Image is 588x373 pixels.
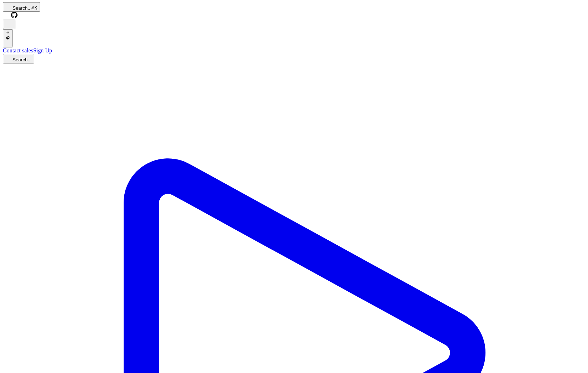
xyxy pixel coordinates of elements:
button: Toggle dark mode [3,29,13,47]
a: Contact sales [3,47,33,53]
button: Search... [3,54,34,63]
kbd: ⌘K [31,5,37,11]
button: Find something... [3,20,15,29]
button: Search...⌘K [3,2,40,12]
a: Sign Up [33,47,52,53]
